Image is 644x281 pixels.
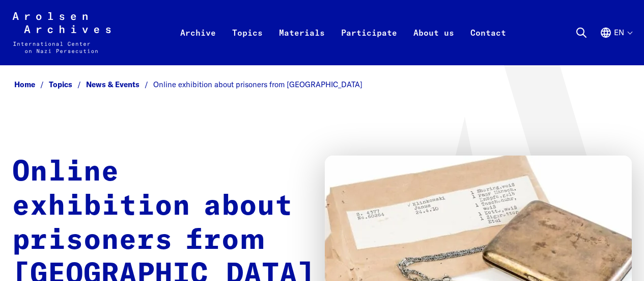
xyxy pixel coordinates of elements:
[49,80,86,89] a: Topics
[153,80,362,89] span: Online exhibition about prisoners from [GEOGRAPHIC_DATA]
[462,24,514,65] a: Contact
[405,24,462,65] a: About us
[12,77,632,92] nav: Breadcrumb
[14,80,49,89] a: Home
[172,24,224,65] a: Archive
[86,80,153,89] a: News & Events
[333,24,405,65] a: Participate
[600,27,632,63] button: English, language selection
[224,24,271,65] a: Topics
[271,24,333,65] a: Materials
[172,12,514,53] nav: Primary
